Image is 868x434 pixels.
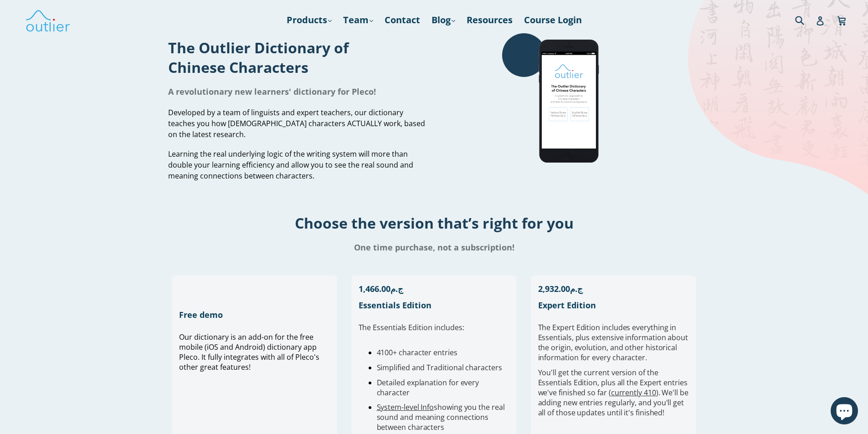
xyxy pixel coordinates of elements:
[793,10,818,29] input: Search
[377,347,457,357] span: 4100+ character entries
[359,283,403,294] span: ج.م1,466.00
[25,7,71,33] img: Outlier Linguistics
[168,107,425,139] span: Developed by a team of linguists and expert teachers, our dictionary teaches you how [DEMOGRAPHIC...
[538,283,583,294] span: ج.م2,932.00
[359,300,510,311] h1: Essentials Edition
[377,363,502,373] span: Simplified and Traditional characters
[282,12,336,28] a: Products
[377,378,479,398] span: Detailed explanation for every character
[828,397,861,427] inbox-online-store-chat: Shopify online store chat
[339,12,378,28] a: Team
[168,149,413,181] span: Learning the real underlying logic of the writing system will more than double your learning effi...
[377,402,434,412] a: System-level Info
[179,332,319,372] span: Our dictionary is an add-on for the free mobile (iOS and Android) dictionary app Pleco. It fully ...
[519,12,586,28] a: Course Login
[359,322,464,332] span: The Essentials Edition includes:
[538,322,637,332] span: The Expert Edition includes e
[377,402,505,432] span: showing you the real sound and meaning connections between characters
[427,12,460,28] a: Blog
[538,368,688,418] span: You'll get the current version of the Essentials Edition, plus all the Expert entries we've finis...
[380,12,425,28] a: Contact
[179,309,330,320] h1: Free demo
[538,322,688,363] span: verything in Essentials, plus extensive information about the origin, evolution, and other histor...
[168,38,427,77] h1: The Outlier Dictionary of Chinese Characters
[611,388,656,398] a: currently 410
[462,12,517,28] a: Resources
[538,300,689,311] h1: Expert Edition
[168,86,427,97] h1: A revolutionary new learners' dictionary for Pleco!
